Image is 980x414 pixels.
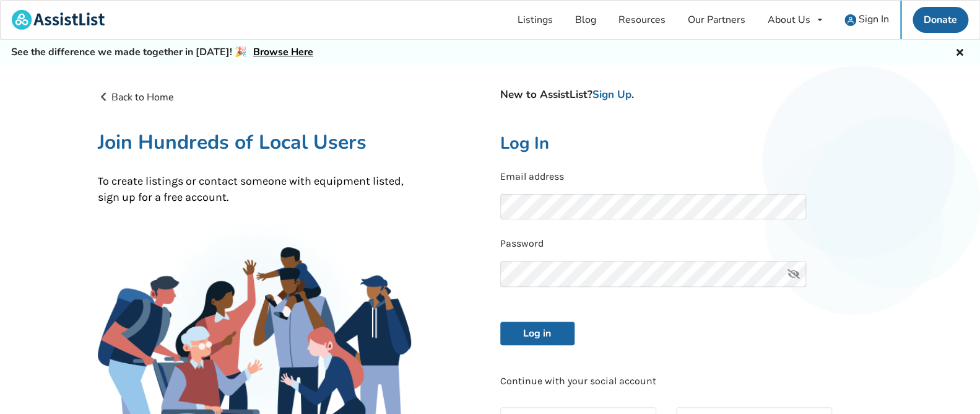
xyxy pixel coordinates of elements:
p: To create listings or contact someone with equipment listed, sign up for a free account. [98,174,412,205]
p: Password [500,237,883,251]
a: Browse Here [253,45,313,59]
img: user icon [844,14,856,26]
div: About Us [768,15,810,25]
a: Our Partners [677,1,757,39]
button: Log in [500,322,575,345]
a: Listings [506,1,564,39]
a: user icon Sign In [833,1,900,39]
span: Sign In [859,12,889,26]
a: Resources [607,1,677,39]
p: Email address [500,170,883,184]
h1: Join Hundreds of Local Users [98,130,412,155]
p: Continue with your social account [500,374,883,389]
a: Blog [564,1,607,39]
a: Back to Home [98,90,175,104]
a: Sign Up [592,87,631,102]
h5: See the difference we made together in [DATE]! 🎉 [11,46,313,59]
a: Donate [913,7,968,33]
h4: New to AssistList? . [500,88,883,102]
img: assistlist-logo [12,10,105,30]
h2: Log In [500,133,883,154]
